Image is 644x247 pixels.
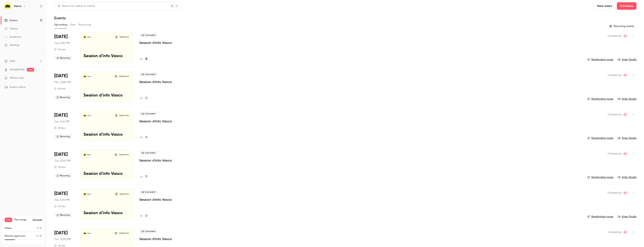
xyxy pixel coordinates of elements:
a: 0 [139,135,147,140]
span: ML [624,151,627,156]
div: Oct 9 Thu, 12:00 PM (Europe/Paris) [54,71,74,101]
span: Thu, 12:00 PM [54,80,71,84]
span: Book a demo [10,85,26,89]
button: Recurring events [607,23,637,29]
p: Session d'info Vasco [83,93,130,98]
span: Live event [139,229,158,234]
img: Mathieu Guerchoux [115,193,118,195]
img: Session d'info Vasco [83,114,86,117]
span: Created by [608,151,622,156]
button: Upcoming [54,22,67,28]
span: [DATE] 5:45 PM [118,114,130,117]
p: Vasco [87,76,91,77]
span: [DATE] [54,34,68,40]
a: Session d'info VascoVascoMathieu Guerchoux[DATE] 12:00 PMSession d'info Vasco [80,150,133,180]
div: Videos [4,27,18,31]
a: Registration page [587,175,613,179]
a: Session d'info Vasco [139,197,172,202]
p: Vasco [87,36,91,38]
img: Mathieu Guerchoux [115,75,117,78]
a: 0 [139,213,147,219]
span: Recurring [54,134,72,139]
a: Session d'info Vasco [139,40,172,45]
span: Live event [139,151,158,155]
button: Schedule [617,2,637,10]
p: Session d'info Vasco [83,132,130,137]
span: Created by [608,230,622,234]
button: New video [594,2,615,10]
span: [DATE] 6:00 PM [119,36,130,38]
div: Settings [4,43,19,47]
div: Dec 2 Tue, 12:00 PM (Europe/Paris) [54,150,74,180]
a: Registration page [587,97,613,101]
a: Enter Studio [618,58,637,61]
span: [DATE] 12:00 PM [118,153,130,156]
div: 30 min [54,48,65,51]
span: ML [624,34,627,38]
img: Vasco [5,3,11,9]
span: [DATE] 12:00 PM [118,75,130,78]
button: Past [70,22,76,28]
img: Mathieu Guerchoux [115,232,117,235]
span: Marin Lemay [623,230,628,234]
span: Marin Lemay [623,112,628,117]
a: Enter Studio [618,136,637,140]
li: help-dropdown-opener [4,59,42,63]
span: [DATE] [54,73,68,79]
img: Mathieu Guerchoux [115,153,117,156]
a: Session d'info Vasco [139,119,172,123]
span: ML [624,191,627,195]
span: Recurring [54,56,72,60]
p: / 10 [37,227,42,230]
span: Marin Lemay [623,73,628,77]
h4: 0 [145,174,147,179]
span: Marin Lemay [623,191,628,195]
button: Recurring [79,22,91,28]
span: Plan usage [14,218,30,221]
span: 8 [37,235,38,237]
img: Session d'info Vasco [83,232,86,235]
img: Session d'info Vasco [83,193,86,195]
p: Monthly registrants [5,234,25,238]
div: Search for videos or events [57,4,95,8]
img: Session d'info Vasco [83,153,86,156]
a: Enter Studio [618,97,637,101]
a: Session d'info VascoVascoMathieu Guerchoux[DATE] 6:00 PMSession d'info Vasco [80,189,133,219]
div: 30 min [54,126,65,129]
h4: 0 [145,135,147,140]
p: Vasco [87,193,91,195]
span: Free [5,218,12,222]
h4: 0 [145,96,147,101]
p: Vasco [87,154,91,156]
img: Mathieu Guerchoux [115,36,118,38]
p: Vasco [87,232,91,234]
p: Session d'info Vasco [139,80,172,84]
a: 0 [139,174,147,179]
span: Recurring [54,213,72,217]
div: Dec 9 Tue, 6:00 PM (Europe/Paris) [54,189,74,219]
span: ML [624,73,627,77]
span: Live event [139,33,158,37]
span: Live event [139,112,158,116]
h6: Vasco [14,4,22,8]
a: Session d'info Vasco [139,158,172,163]
p: Session d'info Vasco [139,237,172,241]
span: [DATE] [54,112,68,118]
span: What's new [10,76,24,80]
p: Session d'info Vasco [83,171,130,176]
span: Help [10,59,15,63]
span: Created by [608,73,622,77]
div: Audience [4,35,21,39]
span: ML [624,230,627,234]
span: Thu, 12:00 PM [54,237,71,241]
p: Vasco [87,115,91,117]
span: Marin Lemay [623,34,628,38]
span: [DATE] [54,230,68,236]
a: SpeakerHub [10,68,25,72]
span: Live event [139,72,158,77]
span: ML [624,112,627,117]
div: 30 min [54,87,65,90]
span: Created by [608,34,622,38]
